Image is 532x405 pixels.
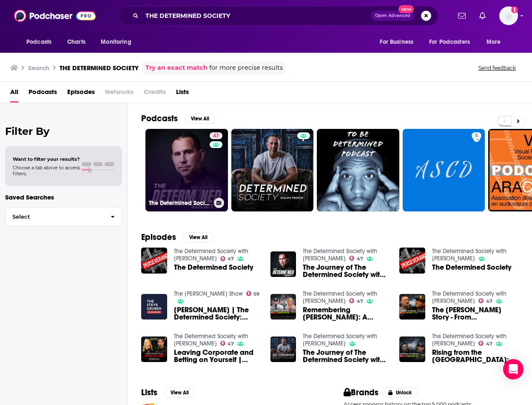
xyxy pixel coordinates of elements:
[20,34,63,50] button: open menu
[6,214,104,220] span: Select
[270,294,296,320] img: Remembering Jaxon Tippet: A Tributary Conversation with Sharon Orval on The Determined Society
[95,34,142,50] button: open menu
[141,232,213,242] a: EpisodesView All
[213,132,219,140] span: 47
[13,156,80,162] span: Want to filter your results?
[209,63,283,73] span: for more precise results
[5,125,122,137] h2: Filter By
[141,113,215,124] a: PodcastsView All
[270,337,296,362] img: The Journey of The Determined Society with Shawn French
[67,85,95,103] a: Episodes
[141,113,178,124] h2: Podcasts
[5,193,122,201] p: Saved Searches
[62,34,91,50] a: Charts
[486,299,492,303] span: 47
[486,36,501,48] span: More
[174,248,248,262] a: The Determined Society with Shawn French
[28,85,57,103] a: Podcasts
[10,85,18,103] a: All
[432,306,518,321] span: The [PERSON_NAME] Story - From [PERSON_NAME] Care to Real Estate Mogul | The Determined Society
[303,306,389,321] a: Remembering Jaxon Tippet: A Tributary Conversation with Sharon Orval on The Determined Society
[476,64,518,71] button: Send feedback
[349,298,363,303] a: 47
[174,306,260,321] a: Shawn French | The Determined Society: Overcoming Challenges and Growing Stronger
[164,388,195,398] button: View All
[303,306,389,321] span: Remembering [PERSON_NAME]: A Tributary Conversation with [PERSON_NAME] on The Determined Society
[481,34,512,50] button: open menu
[399,294,425,320] img: The Michael Little Story - From Foster Care to Real Estate Mogul | The Determined Society
[220,341,234,346] a: 47
[303,349,389,363] span: The Journey of The Determined Society with [PERSON_NAME]
[382,388,418,398] button: Unlock
[185,114,215,124] button: View All
[357,257,363,261] span: 47
[246,291,260,296] a: 59
[455,9,469,23] a: Show notifications dropdown
[303,349,389,363] a: The Journey of The Determined Society with Shawn French
[344,387,379,398] h2: Brands
[478,341,492,346] a: 47
[380,36,413,48] span: For Business
[174,264,253,271] span: The Determined Society
[60,64,139,72] h3: THE DETERMINED SOCIETY
[432,290,506,305] a: The Determined Society with Shawn French
[349,256,363,261] a: 47
[472,132,481,139] a: 5
[141,387,157,398] h2: Lists
[26,36,51,48] span: Podcasts
[399,248,425,274] img: The Determined Society
[174,349,260,363] a: Leaving Corporate and Betting on Yourself | Kiera Palmer on The Determined Society
[145,63,208,73] a: Try an exact match
[424,34,482,50] button: open menu
[432,306,518,321] a: The Michael Little Story - From Foster Care to Real Estate Mogul | The Determined Society
[141,232,176,242] h2: Episodes
[101,36,131,48] span: Monitoring
[357,299,363,303] span: 47
[174,333,248,347] a: The Determined Society with Shawn French
[210,132,222,139] a: 47
[476,9,489,23] a: Show notifications dropdown
[303,248,377,262] a: The Determined Society with Shawn French
[176,85,189,103] a: Lists
[303,333,377,347] a: The Determined Society with Shawn French
[13,165,80,177] span: Choose a tab above to access filters.
[67,36,85,48] span: Charts
[141,294,167,320] a: Shawn French | The Determined Society: Overcoming Challenges and Growing Stronger
[228,257,234,261] span: 47
[142,9,371,23] input: Search podcasts, credits, & more...
[270,251,296,277] a: The Journey of The Determined Society with Shawn French
[399,337,425,362] img: Rising from the Trenches: John Huffman’s Journey from Struggle to Success on The Determined Society
[303,290,377,305] a: The Determined Society with Shawn French
[253,292,259,296] span: 59
[303,264,389,278] a: The Journey of The Determined Society with Shawn French
[145,129,228,211] a: 47The Determined Society with [PERSON_NAME]
[149,200,211,207] h3: The Determined Society with [PERSON_NAME]
[141,387,195,398] a: ListsView All
[303,264,389,278] span: The Journey of The Determined Society with [PERSON_NAME]
[499,6,518,25] img: User Profile
[174,349,260,363] span: Leaving Corporate and Betting on Yourself | [PERSON_NAME] on The Determined Society
[499,6,518,25] button: Show profile menu
[371,11,414,21] button: Open AdvancedNew
[432,349,518,363] a: Rising from the Trenches: John Huffman’s Journey from Struggle to Success on The Determined Society
[144,85,166,103] span: Credits
[432,264,512,271] a: The Determined Society
[141,248,167,274] img: The Determined Society
[28,64,49,72] h3: Search
[475,132,478,140] span: 5
[14,8,96,24] img: Podchaser - Follow, Share and Rate Podcasts
[141,337,167,362] img: Leaving Corporate and Betting on Yourself | Kiera Palmer on The Determined Society
[228,342,234,346] span: 47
